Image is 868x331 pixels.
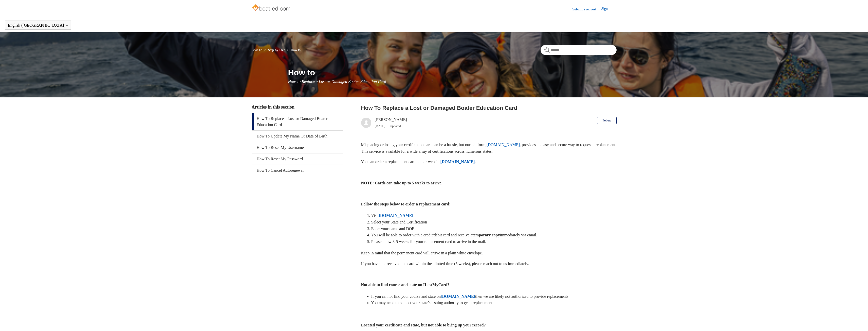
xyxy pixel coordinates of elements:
[291,48,301,52] a: How to
[252,142,343,153] a: How To Reset My Username
[390,124,401,128] li: Updated
[252,153,343,165] a: How To Reset My Password
[361,323,486,327] strong: Located your certificate and state, but not able to bring up your record?
[361,160,440,164] span: You can order a replacement card on our website
[361,283,449,287] strong: Not able to find course and state on ILostMyCard?
[475,160,476,164] span: .
[601,6,616,12] a: Sign in
[371,233,537,237] span: You will be able to order with a credit/debit card and receive a immediately via email.
[440,160,475,164] a: [DOMAIN_NAME]
[252,48,264,52] li: Boat-Ed
[286,48,301,52] li: How to
[288,79,386,84] span: How To Replace a Lost or Damaged Boater Education Card
[475,294,569,299] span: then we are likely not authorized to provide replacements.
[252,113,343,130] a: How To Replace a Lost or Damaged Boater Education Card
[375,124,385,128] time: 04/08/2025, 12:48
[375,117,407,129] div: [PERSON_NAME]
[252,104,294,110] span: Articles in this section
[441,294,475,299] a: [DOMAIN_NAME]
[361,251,483,255] span: Keep in mind that the permanent card will arrive in a plain white envelope.
[371,239,486,244] span: Please allow 3-5 weeks for your replacement card to arrive in the mail.
[371,213,379,218] span: Visit
[597,117,616,124] button: Follow Article
[371,227,415,231] span: Enter your name and DOB
[252,48,263,52] a: Boat-Ed
[252,131,343,142] a: How To Update My Name Or Date of Birth
[268,48,285,52] a: Step-by-Step
[851,314,864,327] div: Live chat
[541,45,617,55] input: Search
[252,165,343,176] a: How To Cancel Autorenewal
[371,301,493,305] span: You may need to contact your state's issuing authority to get a replacement.
[361,202,451,206] strong: Follow the steps below to order a replacement card:
[371,220,427,224] span: Select your State and Certification
[361,104,617,112] h2: How To Replace a Lost or Damaged Boater Education Card
[361,142,617,154] p: Misplacing or losing your certification card can be a hassle, but our platform, , provides an eas...
[371,294,441,299] span: If you cannot find your course and state on
[486,143,520,147] a: [DOMAIN_NAME]
[8,23,68,28] button: English ([GEOGRAPHIC_DATA])
[361,181,442,185] strong: NOTE: Cards can take up to 5 weeks to arrive.
[263,48,286,52] li: Step-by-Step
[472,233,500,237] strong: temporary copy
[361,262,529,266] span: If you have not received the card within the allotted time (5 weeks), please reach out to us imme...
[252,3,292,13] img: Boat-Ed Help Center home page
[572,7,601,12] a: Submit a request
[379,213,413,218] a: [DOMAIN_NAME]
[288,66,617,79] h1: How to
